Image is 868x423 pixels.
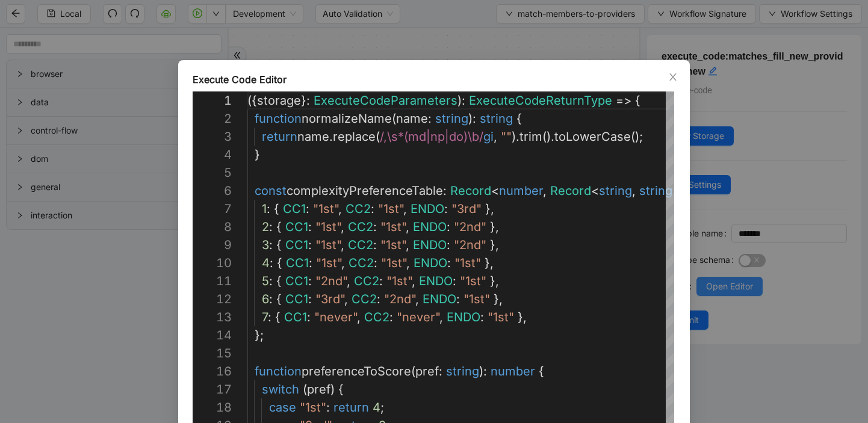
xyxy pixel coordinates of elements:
[485,202,494,216] span: },
[460,274,486,288] span: "1st"
[309,256,312,270] span: :
[411,364,415,378] span: (
[377,292,380,306] span: :
[301,93,310,108] span: }:
[277,256,282,270] span: {
[550,184,591,198] span: Record
[329,129,333,144] span: .
[268,310,271,324] span: :
[330,382,335,397] span: )
[284,310,307,324] span: CC1
[519,129,542,144] span: trim
[443,184,447,198] span: :
[494,129,497,144] span: ,
[347,274,350,288] span: ,
[326,400,330,415] span: :
[415,292,419,306] span: ,
[193,182,232,200] div: 6
[406,220,409,234] span: ,
[314,93,457,108] span: ExecuteCodeParameters
[490,274,499,288] span: },
[380,238,406,252] span: "1st"
[379,274,383,288] span: :
[276,292,282,306] span: {
[491,184,499,198] span: <
[255,111,302,126] span: function
[193,218,232,236] div: 8
[454,220,486,234] span: "2nd"
[193,362,232,380] div: 16
[485,256,494,270] span: },
[286,256,309,270] span: CC1
[262,220,269,234] span: 2
[435,111,468,126] span: string
[428,111,432,126] span: :
[262,310,268,324] span: 7
[539,364,544,378] span: {
[490,238,499,252] span: },
[494,292,503,306] span: },
[314,310,357,324] span: "never"
[193,110,232,128] div: 2
[269,292,273,306] span: :
[262,129,297,144] span: return
[454,256,481,270] span: "1st"
[444,202,448,216] span: :
[463,292,490,306] span: "1st"
[193,326,232,344] div: 14
[255,328,264,342] span: };
[423,292,456,306] span: ENDO
[447,220,450,234] span: :
[354,274,379,288] span: CC2
[193,380,232,398] div: 17
[480,310,484,324] span: :
[315,292,344,306] span: "3rd"
[344,292,348,306] span: ,
[516,111,522,126] span: {
[257,93,301,108] span: storage
[419,274,453,288] span: ENDO
[357,310,361,324] span: ,
[276,238,282,252] span: {
[543,184,547,198] span: ,
[414,256,447,270] span: ENDO
[315,274,347,288] span: "2nd"
[270,256,273,270] span: :
[446,364,479,378] span: string
[283,202,306,216] span: CC1
[193,146,232,164] div: 4
[255,184,287,198] span: const
[386,274,412,288] span: "1st"
[275,310,281,324] span: {
[193,128,232,146] div: 3
[499,184,543,198] span: number
[447,256,451,270] span: :
[490,220,499,234] span: },
[308,274,312,288] span: :
[255,147,260,162] span: }
[287,184,443,198] span: complexityPreferenceTable
[389,310,393,324] span: :
[262,274,269,288] span: 5
[193,254,232,272] div: 10
[542,129,554,144] span: ().
[639,184,672,198] span: string
[193,398,232,416] div: 18
[308,220,312,234] span: :
[193,290,232,308] div: 12
[269,274,273,288] span: :
[666,70,680,84] button: Close
[255,364,302,378] span: function
[303,382,307,397] span: (
[313,202,338,216] span: "1st"
[193,308,232,326] div: 13
[454,238,486,252] span: "2nd"
[285,238,308,252] span: CC1
[406,238,409,252] span: ,
[306,202,309,216] span: :
[468,111,476,126] span: ):
[338,202,342,216] span: ,
[378,202,403,216] span: "1st"
[316,256,341,270] span: "1st"
[308,292,312,306] span: :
